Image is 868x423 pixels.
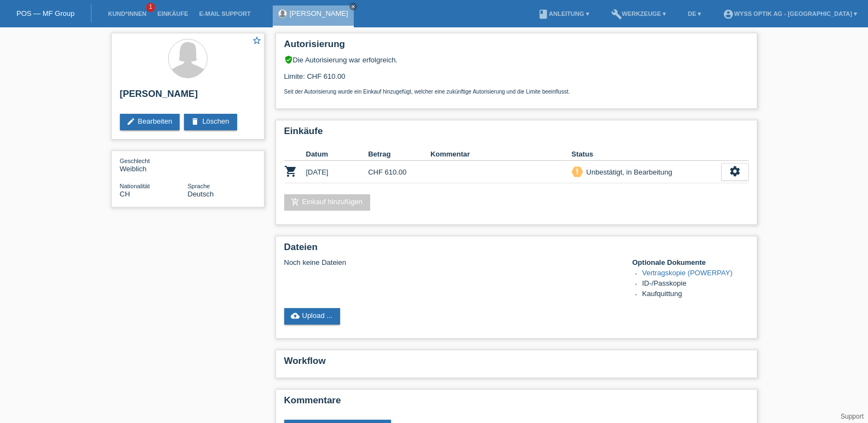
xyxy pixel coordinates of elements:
[291,311,300,320] i: cloud_upload
[583,166,672,178] div: Unbestätigt, in Bearbeitung
[284,89,749,95] p: Seit der Autorisierung wurde ein Einkauf hinzugefügt, welcher eine zukünftige Autorisierung und d...
[368,148,430,161] th: Betrag
[723,9,734,20] i: account_circle
[284,356,749,372] h2: Workflow
[717,10,863,17] a: account_circleWyss Optik AG - [GEOGRAPHIC_DATA] ▾
[368,161,430,183] td: CHF 610.00
[349,3,357,10] a: close
[184,114,237,130] a: deleteLöschen
[284,39,749,55] h2: Autorisierung
[284,126,749,142] h2: Einkäufe
[284,395,749,412] h2: Kommentare
[120,183,150,189] span: Nationalität
[611,9,622,20] i: build
[633,258,749,266] h4: Optionale Dokumente
[146,3,155,12] span: 1
[606,10,672,17] a: buildWerkzeuge ▾
[306,161,369,183] td: [DATE]
[120,157,188,173] div: Weiblich
[284,308,341,325] a: cloud_uploadUpload ...
[284,258,619,266] div: Noch keine Dateien
[252,36,262,45] i: star_border
[120,114,180,130] a: editBearbeiten
[188,183,210,189] span: Sprache
[188,190,214,198] span: Deutsch
[284,194,371,211] a: add_shopping_cartEinkauf hinzufügen
[291,198,300,206] i: add_shopping_cart
[350,4,356,9] i: close
[729,165,741,177] i: settings
[191,117,199,126] i: delete
[642,279,749,289] li: ID-/Passkopie
[642,269,733,277] a: Vertragskopie (POWERPAY)
[682,10,706,17] a: DE ▾
[120,190,130,198] span: Schweiz
[284,55,749,64] div: Die Autorisierung war erfolgreich.
[841,413,864,420] a: Support
[532,10,594,17] a: bookAnleitung ▾
[573,167,581,175] i: priority_high
[120,158,150,164] span: Geschlecht
[572,148,721,161] th: Status
[284,55,293,64] i: verified_user
[538,9,549,20] i: book
[290,9,348,18] a: [PERSON_NAME]
[16,9,74,18] a: POS — MF Group
[284,242,749,258] h2: Dateien
[120,89,256,105] h2: [PERSON_NAME]
[306,148,369,161] th: Datum
[102,10,152,17] a: Kund*innen
[252,36,262,47] a: star_border
[127,117,135,126] i: edit
[152,10,193,17] a: Einkäufe
[284,165,297,178] i: POSP00028099
[642,289,749,300] li: Kaufquittung
[194,10,256,17] a: E-Mail Support
[284,64,749,95] div: Limite: CHF 610.00
[430,148,572,161] th: Kommentar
